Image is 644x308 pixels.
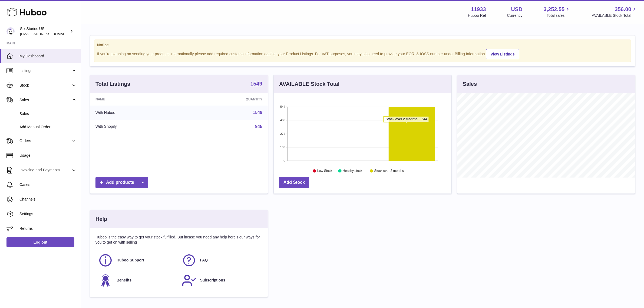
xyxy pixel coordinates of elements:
text: 136 [280,146,285,149]
a: View Listings [486,49,519,59]
a: Add products [95,177,148,188]
span: Invoicing and Payments [19,168,71,173]
a: Huboo Support [98,253,176,268]
tspan: Stock over 2 months [386,117,418,121]
a: Subscriptions [182,273,260,288]
a: 356.00 AVAILABLE Stock Total [592,6,638,18]
span: Orders [19,138,71,143]
div: Six Stories US [20,26,69,37]
text: Stock over 2 months [374,169,404,173]
a: 1549 [250,81,263,87]
span: AVAILABLE Stock Total [592,13,638,18]
text: 544 [280,105,285,108]
strong: 11933 [471,6,486,13]
h3: Sales [463,80,477,88]
p: Huboo is the easy way to get your stock fulfilled. But incase you need any help here's our ways f... [95,235,262,245]
span: My Dashboard [19,54,77,59]
strong: USD [511,6,522,13]
div: If you're planning on sending your products internationally please add required customs informati... [97,48,628,59]
span: [EMAIL_ADDRESS][DOMAIN_NAME] [20,32,80,36]
text: Low Stock [317,169,332,173]
span: FAQ [200,258,208,263]
a: Log out [6,237,74,247]
span: Add Manual Order [19,124,77,130]
strong: Notice [97,42,628,48]
th: Quantity [186,93,268,106]
span: 356.00 [615,6,631,13]
span: Stock [19,83,71,88]
strong: 1549 [250,81,263,86]
span: Benefits [117,278,131,283]
span: Usage [19,153,77,158]
h3: AVAILABLE Stock Total [279,80,339,88]
text: 408 [280,119,285,122]
a: 3,252.55 Total sales [544,6,571,18]
img: internalAdmin-11933@internal.huboo.com [6,27,15,35]
div: Huboo Ref [468,13,486,18]
span: Listings [19,68,71,73]
text: 272 [280,132,285,135]
span: Total sales [547,13,571,18]
span: Channels [19,197,77,202]
span: Sales [19,111,77,116]
a: 1549 [253,110,262,115]
a: FAQ [182,253,260,268]
span: Settings [19,211,77,217]
a: Benefits [98,273,176,288]
text: 0 [283,159,285,162]
th: Name [90,93,186,106]
span: Huboo Support [117,258,144,263]
h3: Help [95,215,107,223]
td: With Shopify [90,120,186,134]
td: With Huboo [90,106,186,120]
span: Sales [19,97,71,103]
h3: Total Listings [95,80,130,88]
span: Subscriptions [200,278,225,283]
span: Returns [19,226,77,231]
tspan: 544 [422,117,427,121]
text: Healthy stock [343,169,362,173]
span: Cases [19,182,77,187]
div: Currency [507,13,523,18]
a: 945 [255,124,262,129]
a: Add Stock [279,177,309,188]
span: 3,252.55 [544,6,565,13]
